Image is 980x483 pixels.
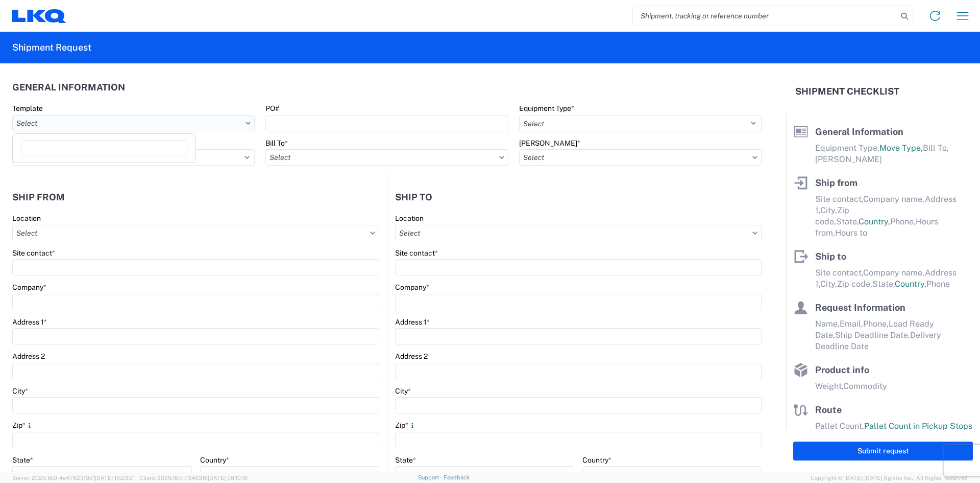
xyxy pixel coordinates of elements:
[395,192,432,202] h2: Ship to
[840,319,863,329] span: Email,
[12,192,65,202] h2: Ship from
[12,41,91,54] h2: Shipment Request
[863,194,925,204] span: Company name,
[795,85,899,98] h2: Shipment Checklist
[926,279,950,289] span: Phone
[815,364,869,375] span: Product info
[633,6,897,26] input: Shipment, tracking or reference number
[863,268,925,278] span: Company name,
[12,421,34,430] label: Zip
[12,352,45,361] label: Address 2
[12,283,46,292] label: Company
[395,421,416,430] label: Zip
[836,217,859,226] span: State,
[835,330,910,340] span: Ship Deadline Date,
[12,82,125,93] h2: General Information
[395,317,430,327] label: Address 1
[12,455,33,465] label: State
[815,381,843,391] span: Weight,
[395,283,429,292] label: Company
[872,279,895,289] span: State,
[95,475,135,481] span: [DATE] 10:23:21
[582,455,611,465] label: Country
[12,475,135,481] span: Server: 2025.18.0-4e47823f9d1
[395,214,424,223] label: Location
[12,104,43,113] label: Template
[815,404,842,415] span: Route
[835,228,867,238] span: Hours to
[859,217,890,226] span: Country,
[444,474,470,480] a: Feedback
[863,319,889,329] span: Phone,
[265,149,508,166] input: Select
[811,473,968,482] span: Copyright © [DATE]-[DATE] Agistix Inc., All Rights Reserved
[395,352,428,361] label: Address 2
[265,104,279,113] label: PO#
[12,225,379,241] input: Select
[418,474,444,480] a: Support
[923,143,949,153] span: Bill To,
[879,143,923,153] span: Move Type,
[395,386,411,396] label: City
[815,126,903,137] span: General Information
[395,248,438,258] label: Site contact
[208,475,248,481] span: [DATE] 08:10:16
[519,149,762,166] input: Select
[200,455,229,465] label: Country
[837,279,872,289] span: Zip code,
[139,475,248,481] span: Client: 2025.18.0-7346316
[265,139,288,148] label: Bill To
[815,319,840,329] span: Name,
[815,268,863,278] span: Site contact,
[820,205,837,215] span: City,
[12,115,255,131] input: Select
[815,302,905,313] span: Request Information
[815,154,882,164] span: [PERSON_NAME]
[12,317,47,327] label: Address 1
[815,194,863,204] span: Site contact,
[815,143,879,153] span: Equipment Type,
[12,214,41,223] label: Location
[395,225,762,241] input: Select
[815,421,972,442] span: Pallet Count in Pickup Stops equals Pallet Count in delivery stops
[12,386,28,396] label: City
[519,104,574,113] label: Equipment Type
[815,251,846,262] span: Ship to
[843,381,887,391] span: Commodity
[815,421,864,431] span: Pallet Count,
[820,279,837,289] span: City,
[895,279,926,289] span: Country,
[395,455,416,465] label: State
[890,217,916,226] span: Phone,
[815,177,857,188] span: Ship from
[12,248,55,258] label: Site contact
[793,442,973,461] button: Submit request
[519,139,580,148] label: [PERSON_NAME]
